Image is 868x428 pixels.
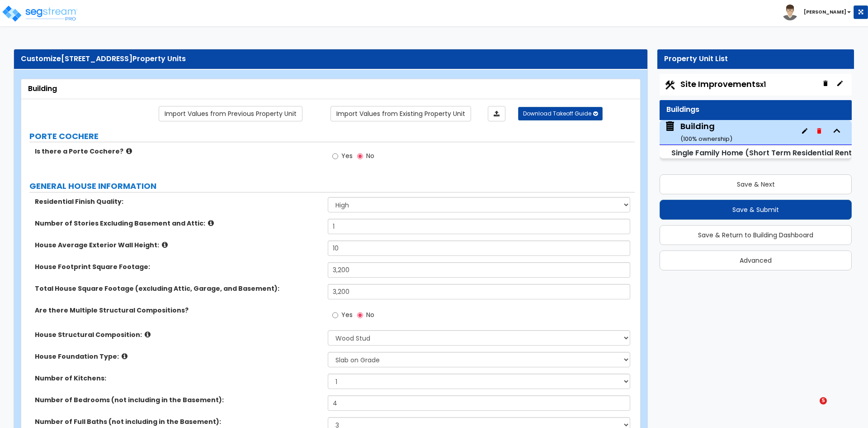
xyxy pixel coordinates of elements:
button: Advanced [660,250,852,270]
span: Yes [341,151,353,160]
img: logo_pro_r.png [1,5,78,23]
div: Customize Property Units [21,54,641,64]
span: No [366,310,374,319]
i: click for more info! [208,220,214,226]
div: Property Unit List [664,54,847,64]
img: avatar.png [782,5,798,20]
i: click for more info! [145,331,151,338]
label: Residential Finish Quality: [35,197,321,206]
label: Number of Kitchens: [35,374,321,383]
img: building.svg [664,120,676,132]
button: Save & Submit [660,200,852,220]
label: Are there Multiple Structural Compositions? [35,306,321,315]
div: Building [28,84,633,94]
span: Yes [341,310,353,319]
div: Buildings [666,105,845,115]
label: Total House Square Footage (excluding Attic, Garage, and Basement): [35,284,321,293]
input: Yes [332,151,338,161]
label: House Structural Composition: [35,330,321,339]
a: Import the dynamic attribute values from existing properties. [330,106,471,121]
label: GENERAL HOUSE INFORMATION [29,180,635,192]
a: Import the dynamic attribute values from previous properties. [159,106,302,121]
label: Number of Bedrooms (not including in the Basement): [35,395,321,404]
div: Building [680,120,732,144]
button: Download Takeoff Guide [518,107,603,120]
label: House Average Exterior Wall Height: [35,240,321,250]
i: click for more info! [122,353,127,360]
label: House Footprint Square Footage: [35,262,321,271]
img: Construction.png [664,79,676,91]
label: Number of Full Baths (not including in the Basement): [35,417,321,426]
span: Building [664,120,732,144]
label: Number of Stories Excluding Basement and Attic: [35,219,321,228]
input: Yes [332,310,338,320]
b: [PERSON_NAME] [804,9,846,15]
span: Download Takeoff Guide [523,110,591,117]
small: x1 [760,80,766,89]
label: PORTE COCHERE [29,130,635,142]
label: House Foundation Type: [35,352,321,361]
button: Save & Return to Building Dashboard [660,225,852,245]
small: Single Family Home (Short Term Residential Rental) [671,148,862,158]
small: ( 100 % ownership) [680,135,732,143]
i: click for more info! [126,148,132,154]
label: Is there a Porte Cochere? [35,147,321,156]
span: No [366,151,374,160]
input: No [357,151,363,161]
input: No [357,310,363,320]
iframe: Intercom live chat [801,397,823,419]
span: 5 [820,397,827,404]
span: [STREET_ADDRESS] [61,53,132,64]
span: Site Improvements [680,78,766,90]
i: click for more info! [162,241,168,248]
button: Save & Next [660,174,852,194]
a: Import the dynamic attributes value through Excel sheet [488,106,505,121]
